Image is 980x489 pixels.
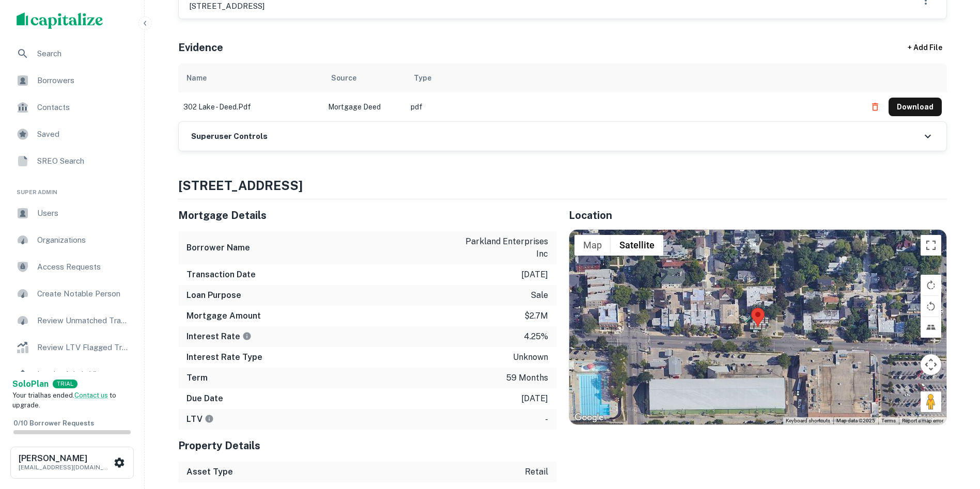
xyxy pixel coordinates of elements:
span: Contacts [37,101,130,114]
h5: Property Details [178,438,556,453]
span: Review Unmatched Transactions [37,314,130,327]
iframe: Chat Widget [928,406,980,456]
a: Terms (opens in new tab) [881,418,896,423]
button: Keyboard shortcuts [786,417,830,424]
a: Borrowers [8,68,136,93]
span: Your trial has ended. to upgrade. [12,391,116,409]
a: Report a map error [902,418,943,423]
a: SREO Search [8,149,136,173]
h6: Interest Rate [186,330,252,343]
th: Type [406,64,861,92]
td: 302 lake - deed.pdf [178,92,323,121]
h6: [PERSON_NAME] [19,454,112,463]
button: Rotate map clockwise [921,275,941,295]
svg: LTVs displayed on the website are for informational purposes only and may be reported incorrectly... [205,414,214,423]
p: [DATE] [521,269,548,281]
button: Delete file [866,99,884,115]
span: SREO Search [37,155,130,167]
h6: Interest Rate Type [186,351,262,364]
h6: Due Date [186,392,223,405]
a: Contacts [8,95,136,120]
div: Source [331,72,356,84]
button: Map camera controls [921,354,941,375]
p: $2.7m [524,310,548,322]
p: retail [525,466,548,478]
button: Rotate map counterclockwise [921,296,941,317]
h6: Loan Purpose [186,289,241,302]
a: Organizations [8,228,136,253]
p: [DATE] [521,392,548,405]
a: SoloPlan [12,378,49,390]
h6: LTV [186,413,214,425]
span: 0 / 10 Borrower Requests [13,419,94,427]
a: Users [8,201,136,226]
button: Download [889,98,942,116]
h6: Asset Type [186,466,233,478]
p: 59 months [506,372,548,384]
li: Super Admin [8,176,136,201]
p: unknown [513,351,548,364]
h6: Superuser Controls [191,131,268,143]
h6: Term [186,372,208,384]
th: Name [178,64,323,92]
button: Show satellite imagery [611,235,663,256]
p: parkland enterprises inc [455,235,548,260]
td: pdf [406,92,861,121]
a: Review Unmatched Transactions [8,308,136,333]
span: Lender Admin View [37,368,130,381]
span: Review LTV Flagged Transactions [37,341,130,354]
span: Access Requests [37,261,130,273]
th: Source [323,64,406,92]
h6: Transaction Date [186,269,256,281]
span: Map data ©2025 [836,418,875,423]
span: Borrowers [37,74,130,87]
p: [EMAIL_ADDRESS][DOMAIN_NAME] [19,463,112,472]
span: Search [37,48,130,60]
img: Google [572,411,606,424]
img: capitalize-logo.png [17,12,103,29]
h6: Mortgage Amount [186,310,261,322]
a: Contact us [74,391,108,399]
a: Search [8,41,136,66]
p: sale [531,289,548,302]
button: Drag Pegman onto the map to open Street View [921,391,941,412]
a: Open this area in Google Maps (opens a new window) [572,411,606,424]
button: Toggle fullscreen view [921,235,941,256]
a: Access Requests [8,255,136,279]
div: Type [414,72,431,84]
button: Tilt map [921,317,941,338]
span: Saved [37,128,130,140]
h6: Borrower Name [186,242,250,254]
p: - [545,413,548,425]
a: Review LTV Flagged Transactions [8,335,136,360]
h4: [STREET_ADDRESS] [178,176,947,195]
span: Create Notable Person [37,288,130,300]
div: TRIAL [53,380,77,388]
h5: Evidence [178,40,223,55]
div: Name [186,72,207,84]
strong: Solo Plan [12,379,49,389]
button: [PERSON_NAME][EMAIL_ADDRESS][DOMAIN_NAME] [10,447,134,479]
a: Lender Admin View [8,362,136,387]
h5: Location [569,208,947,223]
span: Users [37,207,130,219]
div: + Add File [889,39,961,57]
a: Saved [8,122,136,147]
td: Mortgage Deed [323,92,406,121]
h5: Mortgage Details [178,208,556,223]
a: Create Notable Person [8,281,136,306]
p: 4.25% [524,330,548,343]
